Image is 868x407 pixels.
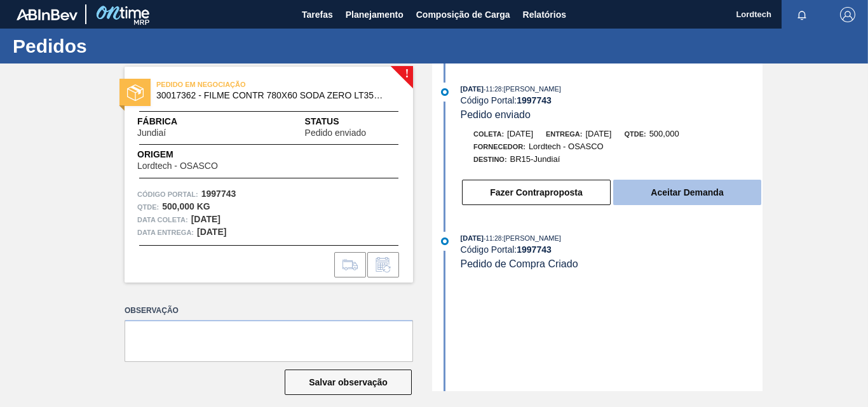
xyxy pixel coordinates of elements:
[162,201,210,211] strong: 500,000 KG
[507,129,533,138] span: [DATE]
[529,142,604,151] span: Lordtech - OSASCO
[484,235,501,242] span: - 11:28
[461,244,763,255] div: Código Portal:
[137,128,166,138] span: Jundiaí
[461,234,484,242] span: [DATE]
[137,201,159,213] span: Qtde :
[137,188,198,201] span: Código Portal:
[484,86,501,93] span: - 11:28
[137,213,188,226] span: Data coleta:
[501,234,561,242] span: : [PERSON_NAME]
[782,6,822,23] button: Notificações
[416,7,510,22] span: Composição de Carga
[367,252,399,277] div: Informar alteração no pedido
[137,226,194,239] span: Data entrega:
[510,154,560,164] span: BR15-Jundiaí
[201,189,236,199] strong: 1997743
[473,156,507,163] span: Destino:
[461,95,763,105] div: Código Portal:
[305,115,400,128] span: Status
[840,7,855,22] img: Logout
[441,88,449,96] img: atual
[624,130,646,138] span: Qtde:
[461,109,531,120] span: Pedido enviado
[613,180,761,205] button: Aceitar Demanda
[501,85,561,93] span: : [PERSON_NAME]
[585,129,611,138] span: [DATE]
[125,302,413,320] label: Observação
[473,130,504,138] span: Coleta:
[461,258,578,269] span: Pedido de Compra Criado
[127,84,144,101] img: status
[473,143,526,150] span: Fornecedor:
[17,9,78,20] img: TNhmsLtSVTkK8tSr43FrP2fwEKptu5GPRR3wAAAABJRU5ErkJggg==
[441,237,449,245] img: atual
[523,7,566,22] span: Relatórios
[649,129,679,138] span: 500,000
[137,148,254,161] span: Origem
[546,130,582,138] span: Entrega:
[346,7,403,22] span: Planejamento
[191,214,220,224] strong: [DATE]
[13,39,238,53] h1: Pedidos
[305,128,367,138] span: Pedido enviado
[137,161,218,171] span: Lordtech - OSASCO
[302,7,333,22] span: Tarefas
[156,78,334,91] span: PEDIDO EM NEGOCIAÇÃO
[462,180,611,205] button: Fazer Contraproposta
[285,370,412,395] button: Salvar observação
[461,85,484,93] span: [DATE]
[197,227,226,237] strong: [DATE]
[334,252,366,277] div: Ir para Composição de Carga
[156,91,387,100] span: 30017362 - FILME CONTR 780X60 SODA ZERO LT350 429
[517,244,552,255] strong: 1997743
[517,95,552,105] strong: 1997743
[137,115,206,128] span: Fábrica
